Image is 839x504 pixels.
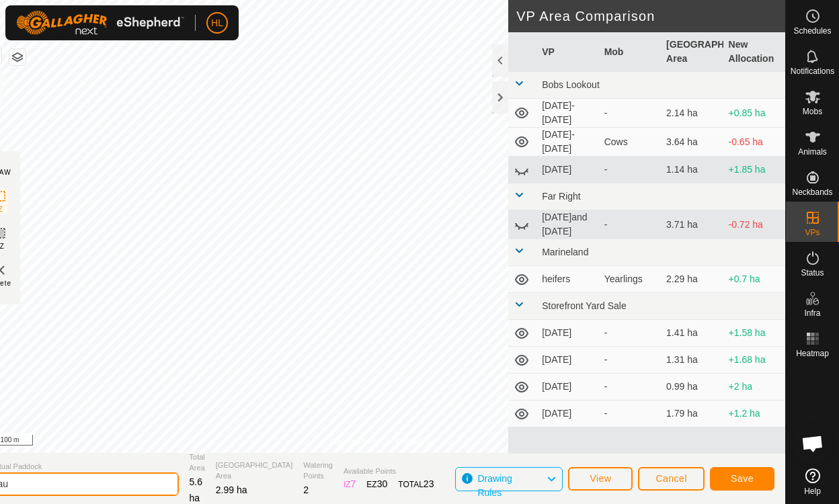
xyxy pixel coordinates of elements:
td: 2.14 ha [661,99,723,128]
span: Bobs Lookout [542,79,600,90]
div: - [604,407,655,421]
span: VPs [805,228,820,237]
td: [DATE]-[DATE] [536,99,598,128]
th: VP [536,32,598,72]
span: Mobs [803,108,822,116]
div: - [604,106,655,120]
div: Cows [604,135,655,149]
div: Yearlings [604,272,655,286]
span: Status [801,269,824,277]
div: - [604,163,655,177]
th: New Allocation [723,32,785,72]
th: Mob [599,32,661,72]
td: [DATE]-[DATE] [536,128,598,157]
span: HL [211,16,223,30]
td: +1.85 ha [723,157,785,183]
span: Save [731,473,754,484]
a: Contact Us [395,435,435,448]
span: Available Points [344,466,434,477]
div: TOTAL [398,477,434,491]
img: Gallagher Logo [16,11,184,35]
td: heifers [536,266,598,293]
div: - [604,380,655,394]
div: EZ [366,477,387,491]
td: +1.68 ha [723,347,785,374]
a: Open chat [793,423,833,464]
td: +0.7 ha [723,266,785,293]
span: Marineland [542,247,588,257]
div: - [604,326,655,340]
button: Save [710,467,774,491]
span: Cancel [655,473,687,484]
td: [DATE]and [DATE] [536,210,598,239]
td: 2.29 ha [661,266,723,293]
td: -0.72 ha [723,210,785,239]
span: Notifications [791,67,834,75]
td: +0.85 ha [723,99,785,128]
td: 1.79 ha [661,401,723,427]
span: [GEOGRAPHIC_DATA] Area [216,460,293,482]
span: 7 [351,478,356,489]
a: Help [786,463,839,501]
span: Animals [798,148,827,156]
td: 3.64 ha [661,128,723,157]
td: 3.71 ha [661,210,723,239]
td: +1.58 ha [723,320,785,347]
span: 2.99 ha [216,485,247,495]
span: Total Area [190,452,205,474]
span: Watering Points [303,460,333,482]
td: [DATE] [536,157,598,183]
span: 2 [303,485,309,495]
td: [DATE] [536,374,598,401]
button: Map Layers [9,49,26,65]
span: 23 [424,478,434,489]
td: +1.2 ha [723,401,785,427]
td: -0.65 ha [723,128,785,157]
a: Privacy Policy [329,435,380,448]
span: Storefront Yard Sale [542,300,627,311]
td: +2 ha [723,374,785,401]
td: 1.14 ha [661,157,723,183]
h2: VP Area Comparison [516,8,785,24]
div: - [604,353,655,367]
div: - [604,218,655,232]
span: Schedules [793,27,831,35]
span: Drawing Rules [477,473,512,498]
span: Heatmap [796,349,829,358]
span: 5.6 ha [190,476,202,503]
td: [DATE] [536,401,598,427]
span: Help [804,487,821,495]
td: 0.99 ha [661,374,723,401]
td: 1.41 ha [661,320,723,347]
div: IZ [344,477,356,491]
button: Cancel [638,467,705,491]
td: [DATE] [536,320,598,347]
th: [GEOGRAPHIC_DATA] Area [661,32,723,72]
td: [DATE] [536,347,598,374]
button: View [568,467,633,491]
span: Infra [804,309,820,317]
span: Neckbands [792,188,832,196]
span: 30 [377,478,388,489]
span: Far Right [542,191,581,202]
span: View [590,473,611,484]
td: 1.31 ha [661,347,723,374]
